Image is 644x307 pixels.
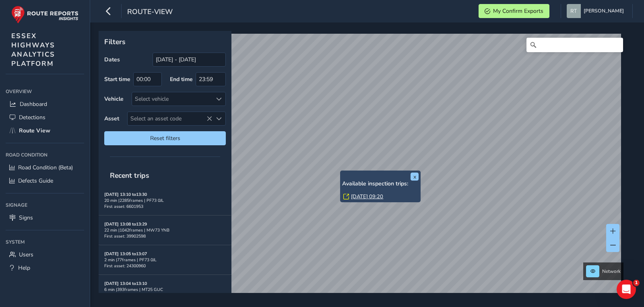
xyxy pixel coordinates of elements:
label: Dates [104,56,120,63]
input: Search [526,38,623,52]
span: 1 [633,280,640,286]
span: Road Condition (Beta) [18,164,73,171]
strong: [DATE] 13:10 to 13:30 [104,191,147,197]
strong: [DATE] 13:08 to 13:29 [104,221,147,227]
div: Select vehicle [132,92,212,106]
div: Select an asset code [212,112,225,125]
iframe: Intercom live chat [617,280,636,299]
button: [PERSON_NAME] [567,4,627,18]
a: Dashboard [6,98,84,111]
span: First asset: 6601992 [104,293,143,299]
label: Start time [104,75,130,83]
span: First asset: 6601953 [104,203,143,209]
div: 2 min | 77 frames | PF73 0JL [104,257,226,263]
span: Signs [19,214,33,222]
div: Overview [6,85,84,98]
span: Reset filters [110,134,220,142]
a: Help [6,261,84,274]
p: Filters [104,37,226,47]
div: 20 min | 2285 frames | PF73 0JL [104,197,226,203]
span: Network [602,268,621,274]
div: Road Condition [6,149,84,161]
label: End time [170,75,193,83]
label: Vehicle [104,95,124,103]
span: Help [18,264,30,272]
span: ESSEX HIGHWAYS ANALYTICS PLATFORM [11,31,55,68]
a: Users [6,248,84,261]
a: [DATE] 09:20 [351,193,383,200]
div: System [6,236,84,248]
span: Recent trips [104,165,155,186]
span: Detections [19,114,45,121]
button: Reset filters [104,131,226,145]
a: Road Condition (Beta) [6,161,84,174]
strong: [DATE] 13:04 to 13:10 [104,281,147,287]
span: [PERSON_NAME] [584,4,624,18]
div: 22 min | 1042 frames | MW73 YNB [104,227,226,233]
a: Route View [6,124,84,137]
span: First asset: 39902598 [104,233,146,239]
span: Users [19,251,33,258]
div: 6 min | 393 frames | MT25 GUC [104,287,226,293]
button: x [411,173,419,181]
a: Defects Guide [6,174,84,187]
span: First asset: 24300960 [104,263,146,269]
span: Dashboard [20,100,47,108]
span: Route View [19,127,50,134]
div: Signage [6,199,84,211]
label: Asset [104,115,119,122]
span: My Confirm Exports [493,7,543,15]
a: Detections [6,111,84,124]
span: route-view [127,7,173,18]
button: My Confirm Exports [479,4,549,18]
canvas: Map [101,34,621,302]
h6: Available inspection trips: [342,181,419,187]
strong: [DATE] 13:05 to 13:07 [104,251,147,257]
img: diamond-layout [567,4,581,18]
span: Select an asset code [128,112,212,125]
span: Defects Guide [18,177,53,185]
img: rr logo [11,6,78,24]
a: Signs [6,211,84,224]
